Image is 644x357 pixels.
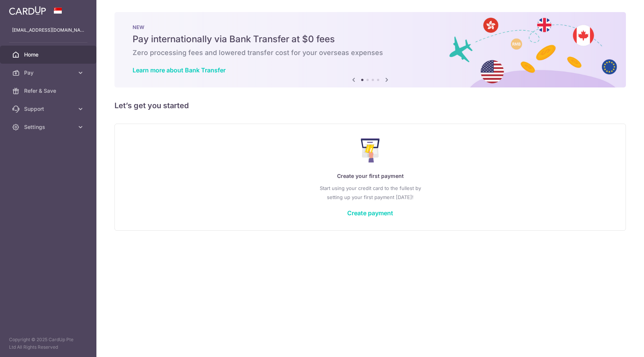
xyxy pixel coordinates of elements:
[347,209,393,217] a: Create payment
[24,51,74,58] span: Home
[24,87,74,95] span: Refer & Save
[24,123,74,131] span: Settings
[130,172,610,181] p: Create your first payment
[9,6,46,15] img: CardUp
[24,105,74,113] span: Support
[12,26,84,34] p: [EMAIL_ADDRESS][DOMAIN_NAME]
[114,100,626,112] h5: Let’s get you started
[361,138,380,162] img: Make Payment
[24,69,74,77] span: Pay
[133,48,608,57] h6: Zero processing fees and lowered transfer cost for your overseas expenses
[133,66,226,74] a: Learn more about Bank Transfer
[133,33,608,45] h5: Pay internationally via Bank Transfer at $0 fees
[114,12,626,87] img: Bank transfer banner
[133,24,608,30] p: NEW
[130,184,610,202] p: Start using your credit card to the fullest by setting up your first payment [DATE]!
